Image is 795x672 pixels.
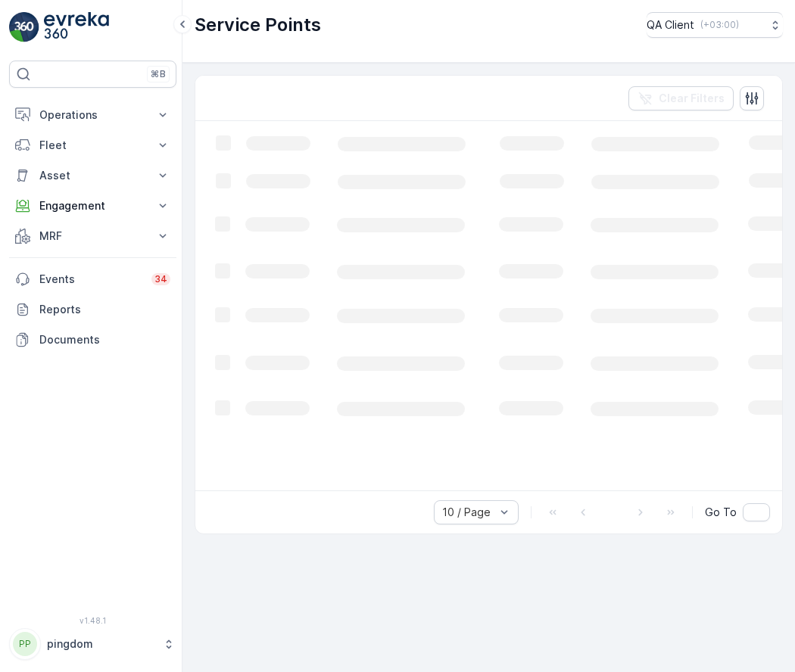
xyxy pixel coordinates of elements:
p: ( +03:00 ) [700,19,739,31]
button: Engagement [9,191,176,221]
p: 34 [154,273,167,285]
p: Reports [39,302,170,317]
button: Fleet [9,130,176,160]
button: QA Client(+03:00) [647,12,783,38]
a: Reports [9,294,176,325]
p: MRF [39,229,146,244]
p: Documents [39,332,170,347]
a: Documents [9,325,176,355]
p: Clear Filters [659,91,725,106]
p: Engagement [39,198,146,213]
p: QA Client [647,17,694,33]
img: logo [9,12,39,42]
a: Events34 [9,264,176,294]
p: Events [39,272,142,287]
span: Go To [705,505,737,520]
button: Clear Filters [628,86,734,110]
p: ⌘B [151,68,166,80]
div: PP [13,632,37,656]
p: Service Points [195,13,321,37]
p: Operations [39,107,146,123]
button: Asset [9,160,176,191]
img: logo_light-DOdMpM7g.png [44,12,109,42]
button: PPpingdom [9,628,176,660]
button: MRF [9,221,176,251]
p: Fleet [39,138,146,153]
button: Operations [9,100,176,130]
span: v 1.48.1 [9,616,176,625]
p: pingdom [47,636,155,652]
p: Asset [39,168,146,183]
